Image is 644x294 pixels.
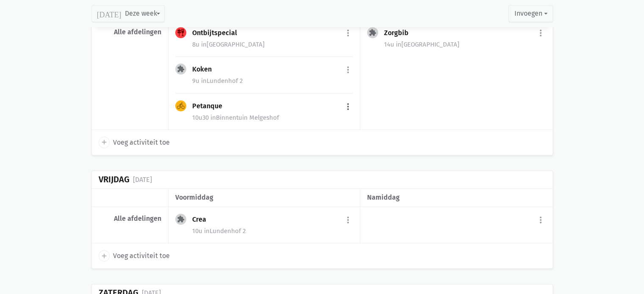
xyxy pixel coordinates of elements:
div: Koken [192,65,218,74]
span: Voeg activiteit toe [113,250,170,261]
span: Lundenhof 2 [204,227,246,235]
span: 9u [192,77,199,85]
span: [GEOGRAPHIC_DATA] [396,41,459,48]
button: Deze week [91,5,165,22]
span: in [204,227,210,235]
span: Voeg activiteit toe [113,137,170,148]
span: Lundenhof 2 [201,77,243,85]
span: [GEOGRAPHIC_DATA] [201,41,265,48]
div: Crea [192,215,213,224]
span: in [201,41,207,48]
div: Ontbijtspecial [192,29,244,37]
div: Alle afdelingen [99,214,161,223]
span: in [396,41,401,48]
span: in [210,114,216,121]
i: tapas [177,29,185,36]
i: directions_bike [177,102,185,110]
span: 10u30 [192,114,209,121]
a: add Voeg activiteit toe [99,250,170,261]
span: Binnentuin Melgeshof [210,114,279,121]
div: Zorgbib [384,29,415,37]
i: [DATE] [97,10,122,17]
div: namiddag [367,192,545,203]
span: 8u [192,41,199,48]
div: Alle afdelingen [99,28,161,36]
div: Petanque [192,102,229,110]
i: extension [369,29,376,36]
button: Invoegen [509,5,553,22]
div: [DATE] [133,174,152,185]
i: add [100,138,108,146]
div: voormiddag [175,192,353,203]
i: extension [177,65,185,73]
span: 10u [192,227,202,235]
span: in [201,77,207,85]
span: 14u [384,41,394,48]
a: add Voeg activiteit toe [99,137,170,148]
i: add [100,252,108,260]
i: extension [177,215,185,223]
div: Vrijdag [99,175,130,184]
